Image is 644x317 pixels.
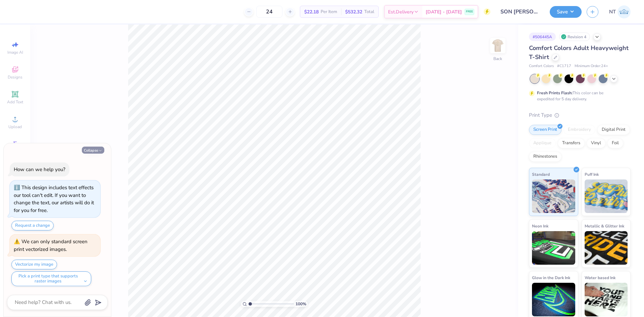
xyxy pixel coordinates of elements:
[7,50,23,55] span: Image AI
[256,6,282,18] input: – –
[426,8,462,15] span: [DATE] - [DATE]
[466,9,473,14] span: FREE
[607,138,623,148] div: Foil
[532,274,570,281] span: Glow in the Dark Ink
[529,152,561,162] div: Rhinestones
[321,8,337,15] span: Per Item
[550,6,582,18] button: Save
[7,99,23,105] span: Add Text
[82,147,104,154] button: Collapse
[11,260,57,269] button: Vectorize my image
[585,274,615,281] span: Water based Ink
[559,33,590,41] div: Revision 4
[557,63,571,69] span: # C1717
[388,8,414,15] span: Est. Delivery
[364,8,374,15] span: Total
[493,56,502,62] div: Back
[532,179,575,213] img: Standard
[529,63,554,69] span: Comfort Colors
[529,33,556,41] div: # 506445A
[14,184,94,214] div: This design includes text effects our tool can't edit. If you want to change the text, our artist...
[491,39,504,52] img: Back
[532,283,575,316] img: Glow in the Dark Ink
[11,271,91,286] button: Pick a print type that supports raster images
[537,90,573,96] strong: Fresh Prints Flash:
[529,44,629,61] span: Comfort Colors Adult Heavyweight T-Shirt
[575,63,608,69] span: Minimum Order: 24 +
[11,221,54,230] button: Request a change
[585,222,624,229] span: Metallic & Glitter Ink
[609,8,616,16] span: NT
[14,238,88,253] div: We can only standard screen print vectorized images.
[609,5,631,18] a: NT
[585,283,628,316] img: Water based Ink
[14,166,65,173] div: How can we help you?
[558,138,585,148] div: Transfers
[532,171,550,178] span: Standard
[345,8,362,15] span: $532.32
[296,301,306,307] span: 100 %
[532,222,548,229] span: Neon Ink
[495,5,545,18] input: Untitled Design
[529,138,556,148] div: Applique
[537,90,620,102] div: This color can be expedited for 5 day delivery.
[618,5,631,18] img: Nestor Talens
[597,125,630,135] div: Digital Print
[8,124,22,129] span: Upload
[587,138,605,148] div: Vinyl
[563,125,595,135] div: Embroidery
[8,74,22,80] span: Designs
[304,8,319,15] span: $22.18
[585,231,628,265] img: Metallic & Glitter Ink
[585,179,628,213] img: Puff Ink
[529,125,561,135] div: Screen Print
[585,171,599,178] span: Puff Ink
[532,231,575,265] img: Neon Ink
[529,111,631,119] div: Print Type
